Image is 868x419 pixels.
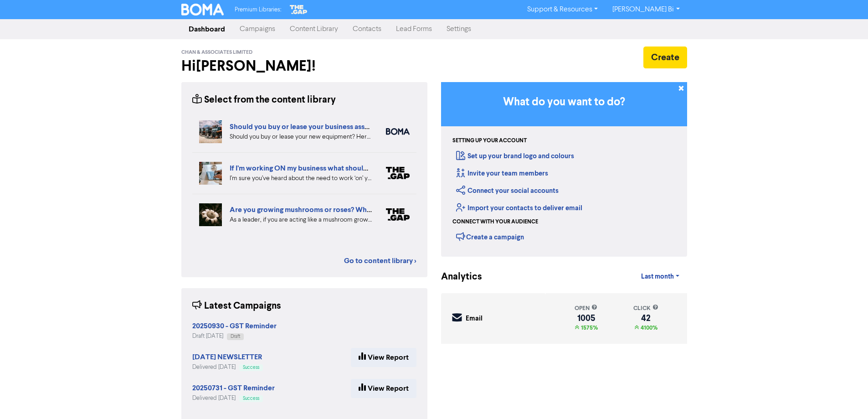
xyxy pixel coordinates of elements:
[181,49,252,56] span: Chan & Associates Limited
[192,385,275,392] a: 20250731 - GST Reminder
[192,321,277,331] strong: 20250930 - GST Reminder
[232,20,282,38] a: Campaigns
[579,324,598,331] span: 1575%
[192,299,281,313] div: Latest Campaigns
[351,379,416,398] a: View Report
[230,132,372,142] div: Should you buy or lease your new equipment? Here are some pros and cons of each. We also can revi...
[243,365,259,370] span: Success
[235,7,281,13] span: Premium Libraries:
[282,20,345,38] a: Content Library
[634,268,687,286] a: Last month
[439,20,478,38] a: Settings
[230,174,372,183] div: I’m sure you’ve heard about the need to work ‘on’ your business as well as working ‘in’ your busi...
[633,315,658,322] div: 42
[192,383,275,393] strong: 20250731 - GST Reminder
[230,205,517,214] a: Are you growing mushrooms or roses? Why you should lead like a gardener, not a grower
[181,57,427,75] h2: Hi [PERSON_NAME] !
[456,186,559,195] a: Connect your social accounts
[386,128,410,135] img: boma_accounting
[643,47,687,68] button: Create
[575,304,598,313] div: open
[230,215,372,225] div: As a leader, if you are acting like a mushroom grower you’re unlikely to have a clear plan yourse...
[389,20,439,38] a: Lead Forms
[243,396,259,401] span: Success
[192,354,262,361] a: [DATE] NEWSLETTER
[605,2,687,17] a: [PERSON_NAME] Bi
[452,218,538,226] div: Connect with your audience
[456,204,582,212] a: Import your contacts to deliver email
[192,323,277,330] a: 20250930 - GST Reminder
[386,167,410,179] img: thegap
[641,273,674,281] span: Last month
[351,348,416,367] a: View Report
[386,208,410,221] img: thegap
[288,4,308,16] img: The Gap
[520,2,605,17] a: Support & Resources
[231,334,240,339] span: Draft
[344,255,416,266] a: Go to content library >
[181,20,232,38] a: Dashboard
[192,93,336,107] div: Select from the content library
[456,169,548,178] a: Invite your team members
[452,137,527,145] div: Setting up your account
[633,304,658,313] div: click
[466,314,483,324] div: Email
[345,20,389,38] a: Contacts
[441,270,471,284] div: Analytics
[181,4,224,16] img: BOMA Logo
[441,82,687,257] div: Getting Started in BOMA
[192,363,263,372] div: Delivered [DATE]
[455,96,673,109] h3: What do you want to do?
[639,324,657,331] span: 4100%
[456,230,524,243] div: Create a campaign
[230,122,378,131] a: Should you buy or lease your business assets?
[192,352,262,362] strong: [DATE] NEWSLETTER
[575,315,598,322] div: 1005
[230,164,404,173] a: If I’m working ON my business what should I be doing?
[456,152,574,160] a: Set up your brand logo and colours
[192,394,275,403] div: Delivered [DATE]
[192,332,277,341] div: Draft [DATE]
